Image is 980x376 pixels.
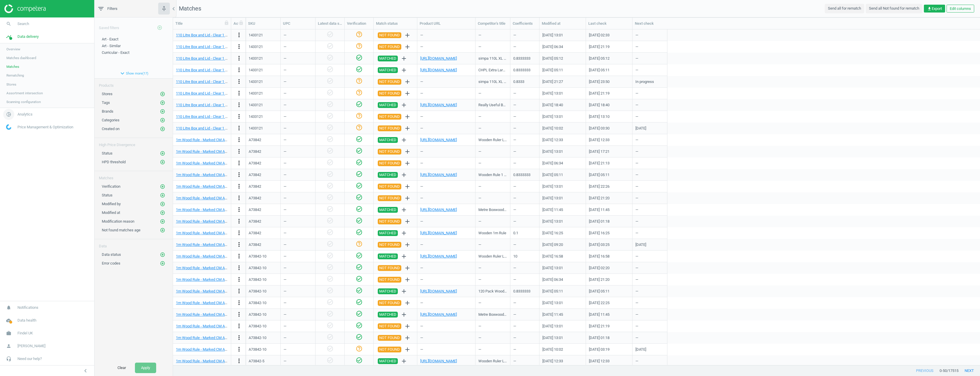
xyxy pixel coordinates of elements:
i: check_circle_outline [327,54,334,61]
i: add [404,78,411,85]
div: Last check [588,21,630,26]
a: [URL][DOMAIN_NAME] [420,207,457,212]
div: — [635,30,664,40]
div: Latest data status [318,21,342,26]
a: 110 Litre Box and Lid - Clear 1 Each [176,103,233,107]
i: chevron_left [82,367,89,374]
button: add [399,135,409,145]
button: more_vert [236,125,243,132]
div: — [478,30,507,40]
i: more_vert [236,311,243,318]
a: [URL][DOMAIN_NAME] [420,138,457,142]
button: more_vert [236,357,243,365]
a: 110 Litre Box and Lid - Clear 1 Each [176,114,233,119]
i: add [400,171,407,178]
i: add [400,136,407,143]
button: more_vert [236,90,243,97]
button: more_vert [236,288,243,295]
i: more_vert [236,78,243,85]
div: 0.8333333 [513,56,530,61]
i: check_circle_outline [356,66,363,73]
div: CHPL Extra Large 110L Litre Multipurpose Plastic Storage Box with Lid, Strong Stackable Transpare... [478,68,507,73]
i: search [3,18,14,29]
i: more_vert [236,66,243,73]
i: add [400,288,407,295]
button: more_vert [236,276,243,283]
button: more_vert [236,334,243,342]
a: 1m Wood Rule - Marked CM And MM 1 Each [176,161,248,165]
i: add_circle_outline [160,109,165,114]
a: 1m Wood Rule - Marked CM And MM 10 Pack [176,301,250,305]
div: 1433121 [249,68,263,73]
button: more_vert [236,148,243,155]
div: — [635,53,664,63]
i: add_circle_outline [160,261,165,266]
div: — [420,77,472,87]
div: — [420,30,472,40]
i: add [404,90,411,97]
button: more_vert [236,346,243,353]
i: add [404,113,411,120]
button: add [402,298,412,308]
i: more_vert [236,55,243,62]
button: add [399,310,409,320]
img: wGWNvw8QSZomAAAAABJRU5ErkJggg== [6,124,11,130]
i: work [3,328,14,339]
button: add_circle_outline [160,126,165,132]
i: more_vert [236,125,243,132]
div: Title [175,21,229,26]
i: add [400,55,407,62]
button: add_circle_outline [160,227,165,233]
div: grid [173,29,980,365]
div: 0.8333333 [513,68,530,73]
button: more_vert [236,78,243,86]
button: add [402,158,412,168]
div: Products [95,79,173,88]
button: Send all Not found for rematch [866,4,922,13]
button: add_circle_outline [160,192,165,198]
i: add [404,32,411,39]
button: more_vert [236,322,243,330]
span: [PERSON_NAME] [17,343,45,349]
button: add [402,193,412,203]
button: add [402,345,412,354]
span: Findel UK [17,331,33,336]
a: 110 Litre Box and Lid - Clear 1 Each [176,91,233,95]
i: add [404,148,411,155]
a: [URL][DOMAIN_NAME] [420,312,457,317]
button: more_vert [236,136,243,144]
div: Verification [347,21,371,26]
button: add_circle_outline [160,184,165,189]
button: add [402,217,412,226]
i: timeline [3,31,14,42]
i: more_vert [236,206,243,213]
button: add [399,65,409,75]
i: more_vert [236,299,243,306]
div: Saved filters [95,17,173,34]
a: [URL][DOMAIN_NAME] [420,103,457,107]
a: 1m Wood Rule - Marked CM And MM 10 Pack [176,336,250,340]
button: Send all for rematch [825,4,864,13]
button: add_circle_outline [160,150,165,156]
i: more_vert [236,218,243,225]
div: — [635,42,664,52]
div: Competitor's title [478,21,508,26]
i: get_app [927,6,932,11]
a: 1m Wood Rule - Marked CM And MM 5 Pack [176,359,248,363]
i: help_outline [356,77,363,84]
button: add [402,240,412,250]
span: Export [927,6,942,11]
i: add_circle_outline [160,193,165,198]
div: UPC [283,21,313,26]
span: Matches [179,5,201,12]
a: 1m Wood Rule - Marked CM And MM 10 Pack [176,289,250,293]
button: expand_moreShow more(17) [95,68,173,78]
div: [DATE] 06:34 [542,42,583,52]
i: add_circle_outline [160,184,165,189]
a: 1m Wood Rule - Marked CM And MM 1 Each [176,207,248,212]
button: add [399,170,409,180]
span: Overview [6,47,20,52]
span: Stores [6,82,16,87]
